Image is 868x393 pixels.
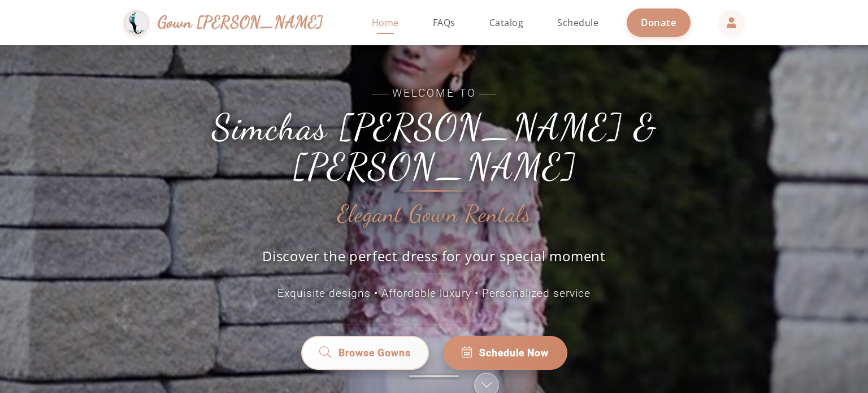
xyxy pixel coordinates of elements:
span: Welcome to [180,85,688,102]
span: Schedule [557,16,598,29]
h1: Simchas [PERSON_NAME] & [PERSON_NAME] [180,107,688,187]
span: Donate [641,16,676,29]
p: Discover the perfect dress for your special moment [250,247,618,274]
a: Donate [627,8,691,36]
span: Schedule Now [479,346,549,360]
a: Gown [PERSON_NAME] [124,7,335,38]
span: Catalog [489,16,524,29]
span: FAQs [433,16,455,29]
h2: Elegant Gown Rentals [337,201,531,227]
img: Gown Gmach Logo [124,10,149,36]
span: Home [372,16,399,29]
span: Gown [PERSON_NAME] [158,10,323,34]
span: Browse Gowns [338,346,411,361]
p: Exquisite designs • Affordable luxury • Personalized service [180,286,688,302]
